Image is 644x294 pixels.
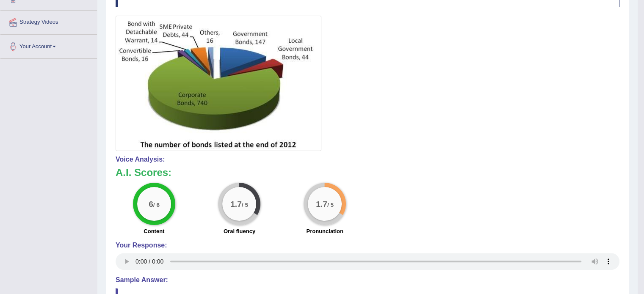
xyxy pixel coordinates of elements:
[224,227,255,235] label: Oral fluency
[327,201,334,208] small: / 5
[316,199,327,208] big: 1.7
[144,227,164,235] label: Content
[116,242,619,249] h4: Your Response:
[242,201,248,208] small: / 5
[0,11,97,32] a: Strategy Videos
[149,199,153,208] big: 6
[116,167,171,178] b: A.I. Scores:
[153,201,160,208] small: / 6
[306,227,343,235] label: Pronunciation
[231,199,242,208] big: 1.7
[116,276,619,284] h4: Sample Answer:
[116,156,619,163] h4: Voice Analysis:
[0,35,97,56] a: Your Account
